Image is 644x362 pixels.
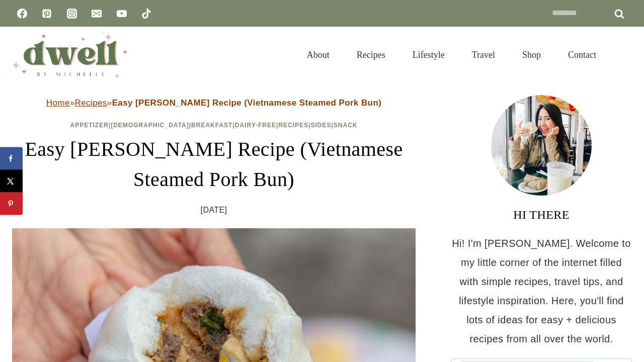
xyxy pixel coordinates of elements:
a: Home [46,98,70,108]
a: Pinterest [37,4,57,24]
a: Shop [509,37,554,72]
strong: Easy [PERSON_NAME] Recipe (Vietnamese Steamed Pork Bun) [112,98,382,108]
a: Recipes [343,37,399,72]
nav: Primary Navigation [293,37,610,72]
a: YouTube [112,4,132,24]
a: [DEMOGRAPHIC_DATA] [111,122,189,129]
a: Snack [334,122,358,129]
button: View Search Form [615,46,632,63]
a: TikTok [136,4,156,24]
a: About [293,37,343,72]
h3: HI THERE [451,206,632,224]
a: Travel [458,37,509,72]
a: Recipes [75,98,107,108]
a: Email [87,4,107,24]
a: Breakfast [191,122,232,129]
a: Contact [554,37,610,72]
a: Recipes [278,122,308,129]
h1: Easy [PERSON_NAME] Recipe (Vietnamese Steamed Pork Bun) [12,134,416,195]
span: | | | | | | [70,122,357,129]
img: DWELL by michelle [12,32,128,78]
p: Hi! I'm [PERSON_NAME]. Welcome to my little corner of the internet filled with simple recipes, tr... [451,234,632,348]
a: Lifestyle [399,37,458,72]
a: Dairy-Free [235,122,276,129]
a: Instagram [62,4,82,24]
a: Appetizer [70,122,108,129]
a: Sides [310,122,331,129]
span: » » [46,98,382,108]
time: [DATE] [201,203,227,218]
a: Facebook [12,4,32,24]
